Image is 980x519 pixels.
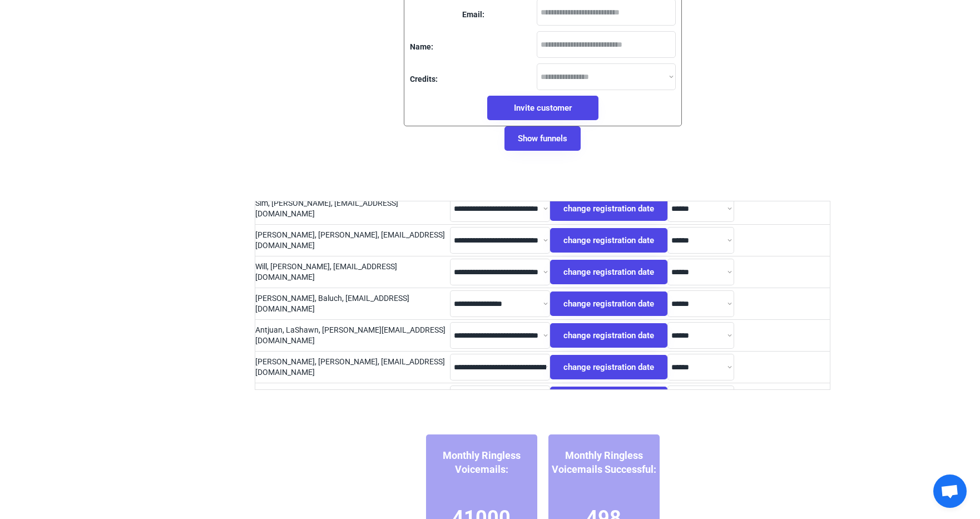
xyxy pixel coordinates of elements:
[410,42,433,53] div: Name:
[255,230,450,251] div: [PERSON_NAME], [PERSON_NAME], [EMAIL_ADDRESS][DOMAIN_NAME]
[933,474,967,508] div: Open chat
[550,291,667,316] button: change registration date
[255,261,450,283] div: Will, [PERSON_NAME], [EMAIL_ADDRESS][DOMAIN_NAME]
[255,293,450,315] div: [PERSON_NAME], Baluch, [EMAIL_ADDRESS][DOMAIN_NAME]
[550,260,667,284] button: change registration date
[410,74,438,85] div: Credits:
[550,228,667,253] button: change registration date
[504,126,581,151] button: Show funnels
[550,355,667,379] button: change registration date
[255,357,450,378] div: [PERSON_NAME], [PERSON_NAME], [EMAIL_ADDRESS][DOMAIN_NAME]
[255,388,450,410] div: [PERSON_NAME], [PERSON_NAME], [EMAIL_ADDRESS][DOMAIN_NAME]
[550,387,667,411] button: change registration date
[550,323,667,348] button: change registration date
[487,96,598,120] button: Invite customer
[550,196,667,221] button: change registration date
[548,448,660,476] div: Monthly Ringless Voicemails Successful:
[462,9,484,21] div: Email:
[255,198,450,220] div: Sim, [PERSON_NAME], [EMAIL_ADDRESS][DOMAIN_NAME]
[426,448,537,476] div: Monthly Ringless Voicemails:
[255,325,450,347] div: Antjuan, LaShawn, [PERSON_NAME][EMAIL_ADDRESS][DOMAIN_NAME]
